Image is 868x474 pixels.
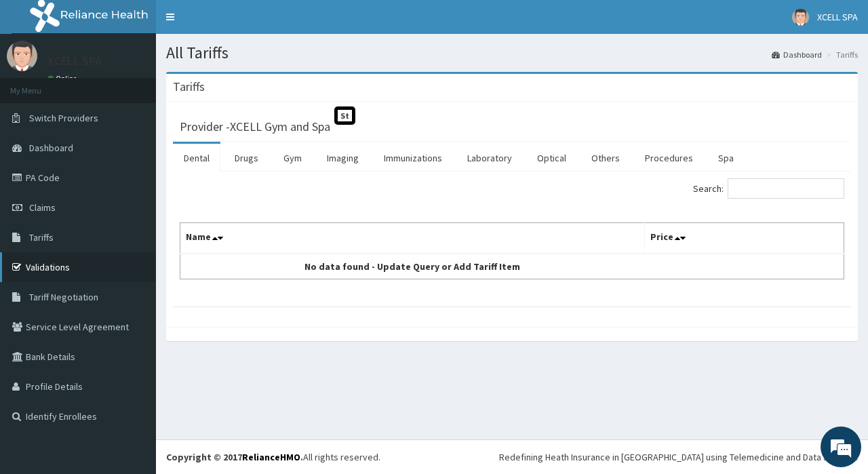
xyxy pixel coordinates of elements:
[456,144,523,172] a: Laboratory
[316,144,370,172] a: Imaging
[173,144,220,172] a: Dental
[180,121,330,133] h3: Provider - XCELL Gym and Spa
[29,291,98,303] span: Tariff Negotiation
[373,144,453,172] a: Immunizations
[29,231,54,243] span: Tariffs
[166,451,303,463] strong: Copyright © 2017 .
[634,144,704,172] a: Procedures
[29,112,98,124] span: Switch Providers
[224,144,269,172] a: Drugs
[772,49,822,60] a: Dashboard
[580,144,631,172] a: Others
[707,144,745,172] a: Spa
[334,106,355,125] span: St
[728,178,844,199] input: Search:
[693,178,844,199] label: Search:
[173,81,205,93] h3: Tariffs
[180,223,645,254] th: Name
[29,142,73,154] span: Dashboard
[47,55,102,67] p: XCELL SPA
[526,144,577,172] a: Optical
[817,11,858,23] span: XCELL SPA
[180,254,645,279] td: No data found - Update Query or Add Tariff Item
[166,44,858,62] h1: All Tariffs
[499,450,858,464] div: Redefining Heath Insurance in [GEOGRAPHIC_DATA] using Telemedicine and Data Science!
[792,9,809,26] img: User Image
[47,74,80,83] a: Online
[645,223,844,254] th: Price
[273,144,313,172] a: Gym
[823,49,858,60] li: Tariffs
[7,41,37,71] img: User Image
[156,439,868,474] footer: All rights reserved.
[242,451,300,463] a: RelianceHMO
[29,201,56,214] span: Claims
